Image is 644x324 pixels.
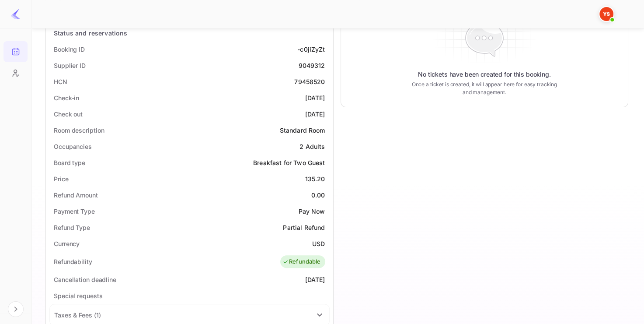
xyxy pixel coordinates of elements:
div: Room description [54,126,104,135]
div: HCN [54,77,67,86]
div: Occupancies [54,142,92,151]
div: Status and reservations [54,28,127,38]
div: 79458520 [294,77,325,86]
div: Price [54,174,69,183]
div: Pay Now [298,207,325,216]
div: Refund Amount [54,190,98,200]
div: 135.20 [305,174,325,183]
div: Cancellation deadline [54,275,116,284]
div: Currency [54,239,80,248]
div: Board type [54,158,85,167]
div: 9049312 [298,61,325,70]
div: USD [312,239,325,248]
div: Refundable [282,257,321,266]
div: Booking ID [54,45,85,54]
button: Expand navigation [8,301,24,317]
a: Bookings [3,41,28,61]
a: Customers [3,63,28,83]
div: Check-in [54,93,79,102]
div: [DATE] [305,93,325,102]
div: Payment Type [54,207,95,216]
div: [DATE] [305,275,325,284]
div: 0.00 [311,190,325,200]
img: Yandex Support [599,7,613,21]
div: Taxes & Fees ( 1 ) [54,310,101,320]
p: Once a ticket is created, it will appear here for easy tracking and management. [407,81,561,96]
div: Breakfast for Two Guest [253,158,325,167]
div: Supplier ID [54,61,86,70]
div: Standard Room [280,126,325,135]
div: 2 Adults [299,142,325,151]
p: No tickets have been created for this booking. [418,70,551,79]
div: Partial Refund [283,223,325,232]
div: Special requests [54,291,102,300]
div: -c0jiZyZt [297,45,325,54]
img: LiteAPI [10,9,21,19]
div: [DATE] [305,109,325,119]
div: Refundability [54,257,92,266]
div: Refund Type [54,223,90,232]
div: Check out [54,109,83,119]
